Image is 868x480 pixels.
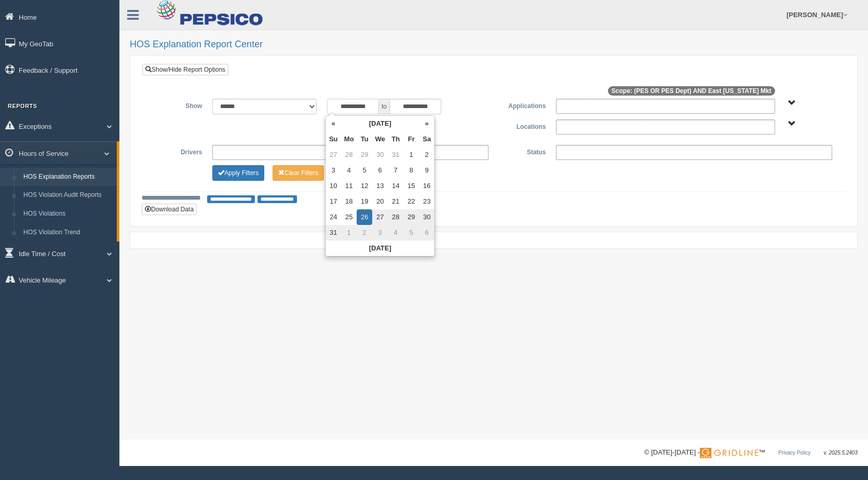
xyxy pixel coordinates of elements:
[824,450,858,456] span: v. 2025.5.2403
[357,194,372,209] td: 19
[372,147,388,163] td: 30
[372,131,388,147] th: We
[419,194,435,209] td: 23
[419,116,435,131] th: »
[403,194,419,209] td: 22
[403,178,419,194] td: 15
[494,99,551,111] label: Applications
[341,116,419,131] th: [DATE]
[644,447,858,458] div: © [DATE]-[DATE] - ™
[403,225,419,241] td: 5
[372,225,388,241] td: 3
[325,163,341,178] td: 3
[494,145,551,157] label: Status
[700,448,758,458] img: Gridline
[403,163,419,178] td: 8
[341,225,357,241] td: 1
[403,209,419,225] td: 29
[372,194,388,209] td: 20
[325,209,341,225] td: 24
[419,163,435,178] td: 9
[388,209,403,225] td: 28
[372,209,388,225] td: 27
[19,223,117,242] a: HOS Violation Trend
[419,131,435,147] th: Sa
[150,99,207,111] label: Show
[778,450,810,456] a: Privacy Policy
[19,168,117,186] a: HOS Explanation Reports
[357,178,372,194] td: 12
[19,186,117,205] a: HOS Violation Audit Reports
[372,163,388,178] td: 6
[325,241,435,256] th: [DATE]
[341,163,357,178] td: 4
[325,116,341,131] th: «
[273,165,324,181] button: Change Filter Options
[150,145,207,157] label: Drivers
[388,194,403,209] td: 21
[325,147,341,163] td: 27
[388,131,403,147] th: Th
[388,147,403,163] td: 31
[494,119,551,132] label: Locations
[419,147,435,163] td: 2
[325,178,341,194] td: 10
[325,194,341,209] td: 17
[341,131,357,147] th: Mo
[142,204,197,215] button: Download Data
[130,39,858,50] h2: HOS Explanation Report Center
[19,205,117,223] a: HOS Violations
[372,178,388,194] td: 13
[325,131,341,147] th: Su
[357,225,372,241] td: 2
[608,86,775,96] span: Scope: (PES OR PES Dept) AND East [US_STATE] Mkt
[403,147,419,163] td: 1
[341,194,357,209] td: 18
[388,225,403,241] td: 4
[403,131,419,147] th: Fr
[341,147,357,163] td: 28
[379,99,389,114] span: to
[212,165,264,181] button: Change Filter Options
[341,178,357,194] td: 11
[357,147,372,163] td: 29
[419,178,435,194] td: 16
[388,178,403,194] td: 14
[419,225,435,241] td: 6
[357,131,372,147] th: Tu
[357,209,372,225] td: 26
[142,64,228,75] a: Show/Hide Report Options
[419,209,435,225] td: 30
[357,163,372,178] td: 5
[341,209,357,225] td: 25
[388,163,403,178] td: 7
[325,225,341,241] td: 31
